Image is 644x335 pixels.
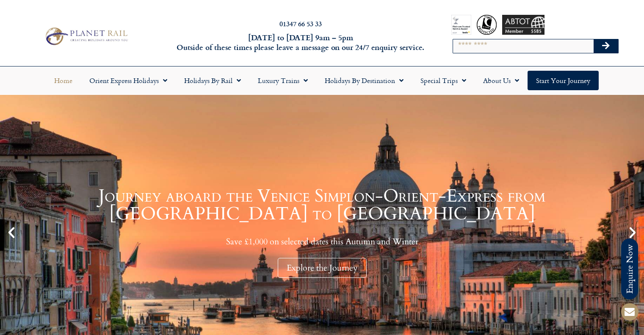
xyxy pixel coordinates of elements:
a: Special Trips [412,71,475,90]
button: Search [594,39,618,53]
h1: Journey aboard the Venice Simplon-Orient-Express from [GEOGRAPHIC_DATA] to [GEOGRAPHIC_DATA] [21,187,623,223]
a: Home [46,71,81,90]
div: Next slide [625,225,640,240]
a: 01347 66 53 33 [279,19,322,28]
div: Explore the Journey [278,258,367,278]
img: Planet Rail Train Holidays Logo [42,25,130,47]
a: Start your Journey [528,71,599,90]
p: Save £1,000 on selected dates this Autumn and Winter [21,236,623,247]
div: Previous slide [4,225,19,240]
a: Orient Express Holidays [81,71,176,90]
a: Holidays by Rail [176,71,249,90]
h6: [DATE] to [DATE] 9am – 5pm Outside of these times please leave a message on our 24/7 enquiry serv... [174,33,427,53]
nav: Menu [4,71,640,90]
a: About Us [475,71,528,90]
a: Luxury Trains [249,71,316,90]
a: Holidays by Destination [316,71,412,90]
